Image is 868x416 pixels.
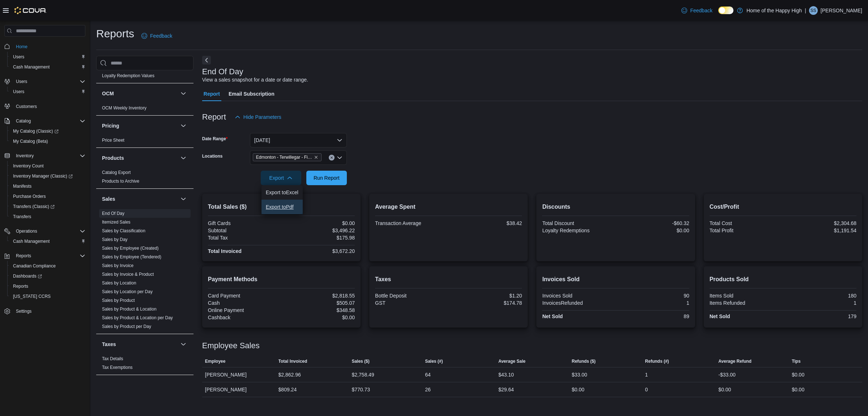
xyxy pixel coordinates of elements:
[13,89,24,95] span: Users
[102,315,173,321] span: Sales by Product & Location per Day
[261,185,303,200] button: Export toExcel
[1,41,88,51] button: Home
[102,315,173,320] a: Sales by Product & Location per Day
[13,227,85,236] span: Operations
[13,204,55,209] span: Transfers (Classic)
[13,263,56,269] span: Canadian Compliance
[7,191,88,201] button: Purchase Orders
[10,127,61,136] a: My Catalog (Classic)
[13,294,51,299] span: [US_STATE] CCRS
[283,315,355,320] div: $0.00
[7,201,88,212] a: Transfers (Classic)
[13,151,37,160] button: Inventory
[10,292,54,301] a: [US_STATE] CCRS
[102,170,131,175] span: Catalog Export
[425,358,443,364] span: Sales (#)
[16,153,34,159] span: Inventory
[13,102,85,111] span: Customers
[102,219,131,225] span: Itemized Sales
[718,7,733,14] input: Dark Mode
[542,203,689,211] h2: Discounts
[7,126,88,136] a: My Catalog (Classic)
[179,89,188,98] button: OCM
[102,263,133,268] a: Sales by Invoice
[10,127,85,136] span: My Catalog (Classic)
[102,211,124,216] a: End Of Day
[10,182,85,191] span: Manifests
[243,113,281,121] span: Hide Parameters
[645,358,669,364] span: Refunds (#)
[283,228,355,233] div: $3,496.22
[13,42,30,51] a: Home
[572,385,584,394] div: $0.00
[256,154,312,161] span: Edmonton - Terwillegar - Fire & Flower
[102,272,154,277] a: Sales by Invoice & Product
[784,293,856,299] div: 180
[202,153,223,159] label: Locations
[205,358,226,364] span: Employee
[7,181,88,191] button: Manifests
[139,29,175,43] a: Feedback
[7,281,88,291] button: Reports
[10,137,85,146] span: My Catalog (Beta)
[102,254,161,260] span: Sales by Employee (Tendered)
[102,254,161,259] a: Sales by Employee (Tendered)
[617,220,689,226] div: -$60.32
[1,116,88,126] button: Catalog
[278,385,297,394] div: $809.24
[784,220,856,226] div: $2,304.68
[102,228,145,233] a: Sales by Classification
[678,3,715,18] a: Feedback
[102,105,146,111] a: OCM Weekly Inventory
[179,340,188,349] button: Taxes
[208,315,280,320] div: Cashback
[102,263,133,269] span: Sales by Invoice
[13,214,31,220] span: Transfers
[96,63,193,83] div: Loyalty
[202,136,228,142] label: Date Range
[690,7,712,14] span: Feedback
[13,42,85,51] span: Home
[13,307,85,316] span: Settings
[10,202,58,211] a: Transfers (Classic)
[4,38,85,335] nav: Complex example
[13,251,85,260] span: Reports
[13,138,48,144] span: My Catalog (Beta)
[10,262,59,270] a: Canadian Compliance
[710,275,856,284] h2: Products Sold
[266,204,298,210] span: Export to Pdf
[1,306,88,316] button: Settings
[10,262,85,270] span: Canadian Compliance
[498,370,514,379] div: $43.10
[10,192,49,201] a: Purchase Orders
[102,271,154,277] span: Sales by Invoice & Product
[10,182,34,191] a: Manifests
[809,6,818,15] div: Sajjad Syed
[102,356,123,361] a: Tax Details
[13,117,85,125] span: Catalog
[179,195,188,203] button: Sales
[13,307,34,316] a: Settings
[202,67,243,76] h3: End Of Day
[13,173,73,179] span: Inventory Manager (Classic)
[718,358,752,364] span: Average Refund
[208,228,280,233] div: Subtotal
[253,153,322,161] span: Edmonton - Terwillegar - Fire & Flower
[10,282,31,291] a: Reports
[16,118,31,124] span: Catalog
[314,155,318,159] button: Remove Edmonton - Terwillegar - Fire & Flower from selection in this group
[7,87,88,97] button: Users
[102,306,157,312] span: Sales by Product & Location
[266,190,298,195] span: Export to Excel
[13,251,34,260] button: Reports
[710,300,782,306] div: Items Refunded
[102,245,159,251] span: Sales by Employee (Created)
[645,370,648,379] div: 1
[792,358,800,364] span: Tips
[10,162,85,170] span: Inventory Count
[450,300,522,306] div: $174.78
[542,313,563,319] strong: Net Sold
[202,341,260,350] h3: Employee Sales
[96,168,193,188] div: Products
